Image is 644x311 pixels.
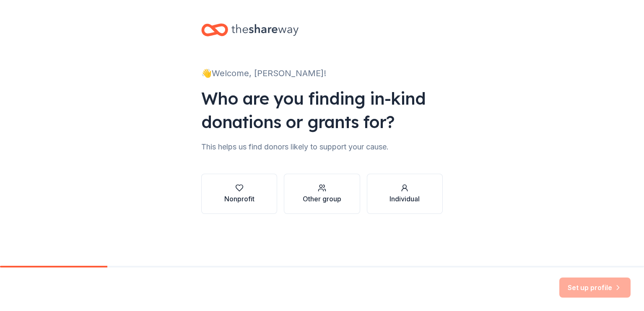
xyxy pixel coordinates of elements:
button: Other group [284,174,360,214]
button: Nonprofit [201,174,277,214]
div: 👋 Welcome, [PERSON_NAME]! [201,67,443,80]
div: Who are you finding in-kind donations or grants for? [201,87,443,134]
div: Other group [303,194,341,204]
div: This helps us find donors likely to support your cause. [201,140,443,154]
button: Individual [367,174,443,214]
div: Individual [390,194,420,204]
div: Nonprofit [224,194,254,204]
